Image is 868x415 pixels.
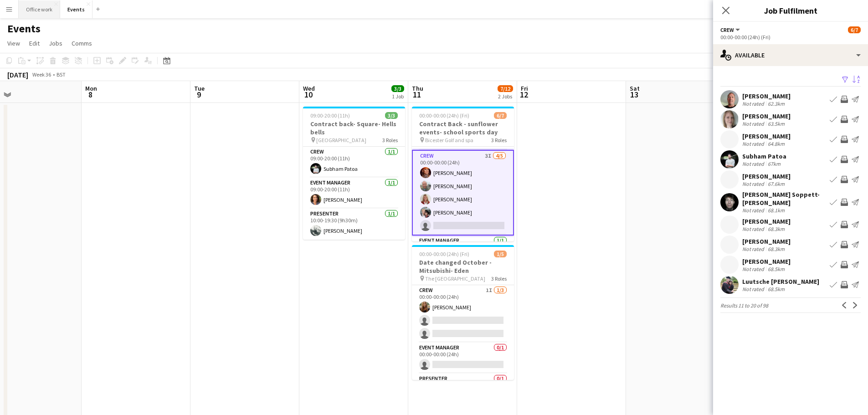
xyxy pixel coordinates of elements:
[766,266,786,272] div: 68.5km
[419,112,469,119] span: 00:00-00:00 (24h) (Fri)
[742,225,766,232] div: Not rated
[766,246,786,252] div: 68.3km
[720,26,734,33] span: Crew
[742,100,766,107] div: Not rated
[4,37,24,49] a: View
[713,5,868,16] h3: Job Fulfilment
[742,266,766,272] div: Not rated
[302,89,315,100] span: 10
[494,112,507,119] span: 6/7
[45,37,66,49] a: Jobs
[491,275,507,282] span: 3 Roles
[742,92,791,100] div: [PERSON_NAME]
[742,120,766,127] div: Not rated
[72,39,92,47] span: Comms
[425,275,485,282] span: The [GEOGRAPHIC_DATA]
[766,140,786,147] div: 64.8km
[412,107,514,241] app-job-card: 00:00-00:00 (24h) (Fri)6/7Contract Back - sunflower events- school sports day Bicester Golf and s...
[766,180,786,187] div: 67.6km
[194,84,205,92] span: Tue
[519,89,528,100] span: 12
[412,150,514,236] app-card-role: Crew3I4/500:00-00:00 (24h)[PERSON_NAME][PERSON_NAME][PERSON_NAME][PERSON_NAME]
[303,178,405,209] app-card-role: Event Manager1/109:00-20:00 (11h)[PERSON_NAME]
[412,245,514,380] app-job-card: 00:00-00:00 (24h) (Fri)1/5Date changed October - Mitsubishi- Eden The [GEOGRAPHIC_DATA]3 RolesCre...
[412,120,514,136] h3: Contract Back - sunflower events- school sports day
[742,112,791,120] div: [PERSON_NAME]
[766,160,782,167] div: 67km
[411,89,423,100] span: 11
[720,302,768,309] span: Results 11 to 20 of 98
[498,85,513,92] span: 7/12
[412,84,423,92] span: Thu
[412,374,514,405] app-card-role: Presenter0/1
[713,44,868,66] div: Available
[742,132,791,140] div: [PERSON_NAME]
[316,137,366,143] span: [GEOGRAPHIC_DATA]
[412,258,514,275] h3: Date changed October - Mitsubishi- Eden
[29,39,40,47] span: Edit
[494,251,507,257] span: 1/5
[392,93,404,100] div: 1 Job
[49,39,62,47] span: Jobs
[742,286,766,292] div: Not rated
[19,0,60,18] button: Office work
[766,207,786,214] div: 68.1km
[720,26,741,33] button: Crew
[742,160,766,167] div: Not rated
[7,39,20,47] span: View
[60,0,92,18] button: Events
[742,207,766,214] div: Not rated
[7,70,28,79] div: [DATE]
[412,285,514,343] app-card-role: Crew1I1/300:00-00:00 (24h)[PERSON_NAME]
[742,172,791,180] div: [PERSON_NAME]
[766,286,786,292] div: 68.5km
[742,140,766,147] div: Not rated
[742,152,786,160] div: Subham Patoa
[412,343,514,374] app-card-role: Event Manager0/100:00-00:00 (24h)
[303,120,405,136] h3: Contract back- Square- Hells bells
[385,112,398,119] span: 3/3
[56,71,66,78] div: BST
[720,34,861,41] div: 00:00-00:00 (24h) (Fri)
[7,22,41,36] h1: Events
[766,100,786,107] div: 62.3km
[193,89,205,100] span: 9
[303,107,405,240] app-job-card: 09:00-20:00 (11h)3/3Contract back- Square- Hells bells [GEOGRAPHIC_DATA]3 RolesCrew1/109:00-20:00...
[742,180,766,187] div: Not rated
[303,147,405,178] app-card-role: Crew1/109:00-20:00 (11h)Subham Patoa
[766,120,786,127] div: 63.5km
[382,137,398,143] span: 3 Roles
[412,236,514,266] app-card-role: Event Manager1/1
[85,84,97,92] span: Mon
[848,26,861,33] span: 6/7
[425,137,473,143] span: Bicester Golf and spa
[742,246,766,252] div: Not rated
[742,190,826,207] div: [PERSON_NAME] Soppett-[PERSON_NAME]
[742,257,791,266] div: [PERSON_NAME]
[628,89,640,100] span: 13
[521,84,528,92] span: Fri
[491,137,507,143] span: 3 Roles
[742,277,819,286] div: Luutsche [PERSON_NAME]
[303,84,315,92] span: Wed
[310,112,350,119] span: 09:00-20:00 (11h)
[419,251,469,257] span: 00:00-00:00 (24h) (Fri)
[303,209,405,240] app-card-role: Presenter1/110:00-19:30 (9h30m)[PERSON_NAME]
[630,84,640,92] span: Sat
[26,37,43,49] a: Edit
[30,71,53,78] span: Week 36
[498,93,513,100] div: 2 Jobs
[742,217,791,225] div: [PERSON_NAME]
[84,89,97,100] span: 8
[391,85,404,92] span: 3/3
[68,37,96,49] a: Comms
[742,237,791,246] div: [PERSON_NAME]
[766,225,786,232] div: 68.3km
